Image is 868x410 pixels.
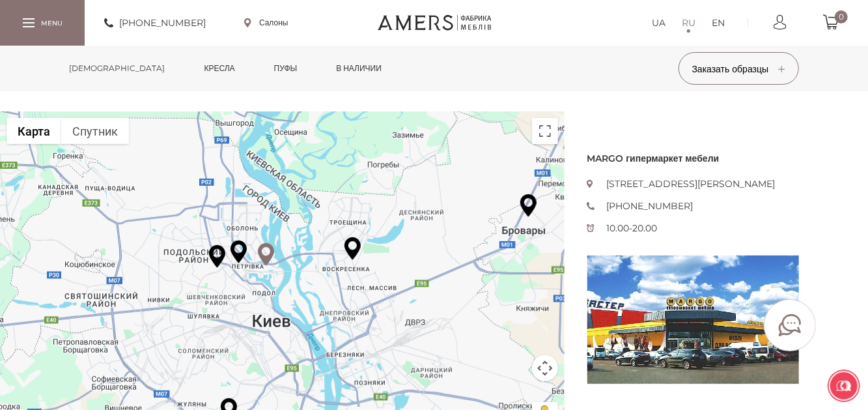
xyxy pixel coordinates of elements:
[195,46,245,91] a: Кресла
[712,15,725,31] a: EN
[607,222,658,234] span: 10.00-20.00
[7,118,61,144] button: Показать карту с названиями объектов
[692,63,785,75] span: Заказать образцы
[835,10,848,23] span: 0
[326,46,391,91] a: в наличии
[244,17,288,29] a: Салоны
[61,118,129,144] button: Показать спутниковую карту
[682,15,695,31] a: RU
[532,118,558,144] button: Включить полноэкранный режим
[587,151,799,166] h3: MARGO гипермаркет мебели
[607,200,693,212] a: [PHONE_NUMBER]
[104,15,206,31] a: [PHONE_NUMBER]
[652,15,665,31] a: UA
[607,178,776,190] a: [STREET_ADDRESS][PERSON_NAME]
[532,355,558,381] button: Управление камерой на карте
[60,46,175,91] a: [DEMOGRAPHIC_DATA]
[264,46,307,91] a: Пуфы
[679,52,799,85] button: Заказать образцы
